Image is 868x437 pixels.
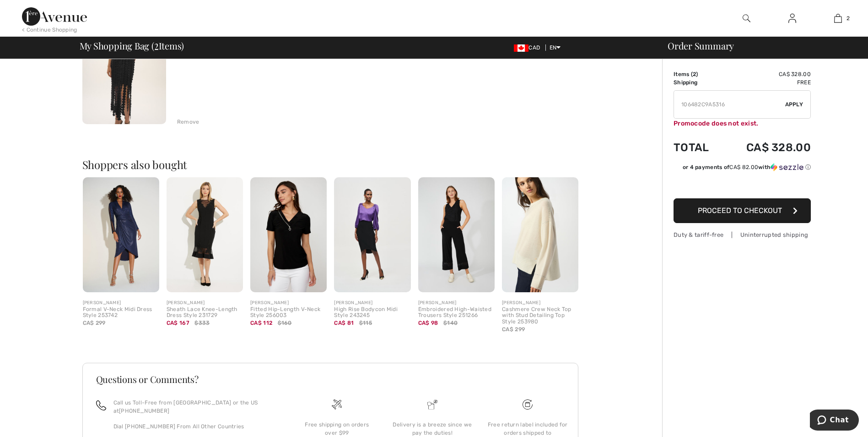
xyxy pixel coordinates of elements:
[815,13,860,24] a: 2
[674,132,722,163] td: Total
[683,163,811,171] div: or 4 payments of with
[278,319,292,327] span: $160
[418,177,495,292] img: Embroidered High-Waisted Trousers Style 251266
[502,306,578,325] div: Cashmere Crew Neck Top with Stud Detailing Top Style 253980
[250,300,327,306] div: [PERSON_NAME]
[693,71,696,77] span: 2
[674,163,811,175] div: or 4 payments ofCA$ 82.00withSezzle Click to learn more about Sezzle
[514,44,528,52] img: Canadian Dollar
[502,326,525,333] span: CA$ 299
[22,26,77,34] div: < Continue Shopping
[674,175,811,195] iframe: PayPal-paypal
[781,13,803,24] a: Sign In
[80,41,184,50] span: My Shopping Bag ( Items)
[250,177,327,292] img: Fitted Hip-Length V-Neck Style 256003
[722,78,811,87] td: Free
[83,300,159,306] div: [PERSON_NAME]
[771,163,803,171] img: Sezzle
[334,300,410,306] div: [PERSON_NAME]
[250,306,327,319] div: Fitted Hip-Length V-Neck Style 256003
[83,177,159,292] img: Formal V-Neck Midi Dress Style 253742
[514,44,544,51] span: CAD
[167,177,243,292] img: Sheath Lace Knee-Length Dress Style 231729
[674,198,811,223] button: Proceed to Checkout
[82,159,586,170] h2: Shoppers also bought
[523,399,533,410] img: Free shipping on orders over $99
[722,70,811,78] td: CA$ 328.00
[83,320,106,326] span: CA$ 299
[729,164,758,170] span: CA$ 82.00
[418,300,495,306] div: [PERSON_NAME]
[167,300,243,306] div: [PERSON_NAME]
[846,14,850,22] span: 2
[674,230,811,239] div: Duty & tariff-free | Uninterrupted shipping
[502,177,578,292] img: Cashmere Crew Neck Top with Stud Detailing Top Style 253980
[113,399,279,415] p: Call us Toll-Free from [GEOGRAPHIC_DATA] or the US at
[96,400,106,410] img: call
[674,78,722,87] td: Shipping
[418,306,495,319] div: Embroidered High-Waisted Trousers Style 251266
[22,7,87,26] img: 1ère Avenue
[334,177,410,292] img: High Rise Bodycon Midi Style 243245
[250,320,272,326] span: CA$ 112
[297,421,377,437] div: Free shipping on orders over $99
[334,320,354,326] span: CA$ 81
[674,119,811,128] div: Promocode does not exist.
[392,421,473,437] div: Delivery is a breeze since we pay the duties!
[96,375,565,384] h3: Questions or Comments?
[674,91,785,118] input: Promo code
[502,300,578,306] div: [PERSON_NAME]
[167,320,189,326] span: CA$ 167
[427,399,437,410] img: Delivery is a breeze since we pay the duties!
[177,118,199,126] div: Remove
[119,408,169,414] a: [PHONE_NUMBER]
[674,70,722,78] td: Items ( )
[194,319,210,327] span: $333
[834,13,842,24] img: My Bag
[810,410,859,432] iframe: Opens a widget where you can chat to one of our agents
[83,306,159,319] div: Formal V-Neck Midi Dress Style 253742
[698,206,782,215] span: Proceed to Checkout
[334,306,410,319] div: High Rise Bodycon Midi Style 243245
[788,13,796,24] img: My Info
[722,132,811,163] td: CA$ 328.00
[550,44,561,51] span: EN
[113,422,279,431] p: Dial [PHONE_NUMBER] From All Other Countries
[418,320,438,326] span: CA$ 98
[657,41,863,50] div: Order Summary
[167,306,243,319] div: Sheath Lace Knee-Length Dress Style 231729
[154,39,159,51] span: 2
[743,13,750,24] img: search the website
[332,399,342,410] img: Free shipping on orders over $99
[443,319,458,327] span: $140
[359,319,372,327] span: $115
[785,100,803,109] span: Apply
